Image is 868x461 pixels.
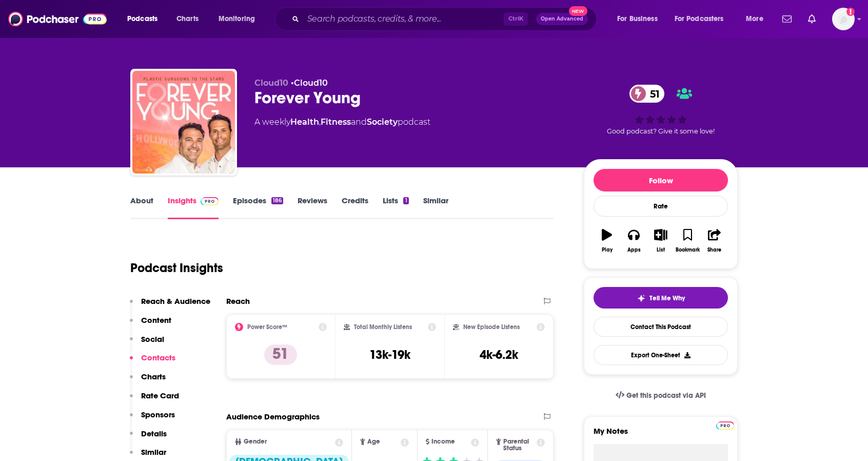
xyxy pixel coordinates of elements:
div: 1 [403,197,408,204]
a: Lists1 [383,196,408,219]
button: Open AdvancedNew [536,13,588,25]
div: Search podcasts, credits, & more... [285,7,606,31]
button: Reach & Audience [130,296,210,315]
a: Pro website [716,420,734,430]
p: Reach & Audience [141,296,210,306]
div: A weekly podcast [254,116,430,128]
a: Charts [170,11,205,27]
div: Rate [594,196,728,217]
input: Search podcasts, credits, & more... [303,11,504,27]
button: Social [130,334,164,353]
button: Share [701,222,728,259]
span: Podcasts [127,12,157,26]
svg: Add a profile image [846,8,855,16]
div: 51Good podcast? Give it some love! [584,78,738,142]
button: Export One-Sheet [594,345,728,365]
div: Share [707,247,721,253]
img: Podchaser Pro [201,197,219,205]
a: Show notifications dropdown [804,10,820,28]
span: Monitoring [219,12,255,26]
button: Follow [594,169,728,191]
a: Cloud10 [294,78,328,88]
h2: Power Score™ [247,323,287,331]
h2: Total Monthly Listens [354,323,412,331]
a: 51 [629,85,665,103]
h3: 13k-19k [369,347,410,362]
div: Bookmark [676,247,700,253]
button: Sponsors [130,410,175,429]
a: InsightsPodchaser Pro [168,196,219,219]
div: Play [602,247,613,253]
span: 51 [640,85,665,103]
button: Rate Card [130,391,179,410]
a: Credits [342,196,368,219]
span: , [319,117,321,127]
p: Similar [141,447,166,457]
button: open menu [668,11,739,27]
p: Rate Card [141,391,179,400]
a: Fitness [321,117,351,127]
button: List [647,222,674,259]
span: Get this podcast via API [626,391,706,400]
div: Apps [627,247,641,253]
button: Details [130,429,167,448]
p: Social [141,334,164,344]
img: Forever Young [132,71,235,174]
img: tell me why sparkle [637,294,645,302]
span: Parental Status [503,438,535,452]
span: Tell Me Why [649,294,685,302]
button: open menu [610,11,670,27]
a: Similar [423,196,448,219]
a: Health [290,117,319,127]
h3: 4k-6.2k [480,347,518,362]
span: Gender [244,438,267,445]
button: Content [130,315,171,334]
span: Good podcast? Give it some love! [607,127,715,135]
a: Get this podcast via API [607,383,714,408]
p: Contacts [141,353,175,362]
span: Logged in as megcassidy [832,8,855,30]
button: open menu [120,11,171,27]
button: open menu [739,11,776,27]
button: Contacts [130,353,175,372]
h1: Podcast Insights [130,260,223,276]
button: Charts [130,372,166,391]
img: User Profile [832,8,855,30]
span: Income [431,438,455,445]
span: For Business [617,12,658,26]
p: Sponsors [141,410,175,419]
span: Ctrl K [504,12,528,26]
a: Episodes186 [233,196,283,219]
h2: Audience Demographics [226,412,320,421]
button: tell me why sparkleTell Me Why [594,287,728,309]
div: 186 [271,197,283,204]
a: About [130,196,153,219]
span: More [746,12,763,26]
span: Age [367,438,380,445]
button: Apps [620,222,647,259]
a: Show notifications dropdown [778,10,796,28]
p: 51 [264,344,297,365]
label: My Notes [594,426,728,444]
div: List [657,247,665,253]
button: open menu [211,11,268,27]
span: Cloud10 [254,78,288,88]
span: and [351,117,367,127]
h2: Reach [226,296,250,306]
button: Show profile menu [832,8,855,30]
span: For Podcasters [675,12,724,26]
h2: New Episode Listens [463,323,520,331]
p: Content [141,315,171,325]
p: Details [141,429,167,438]
p: Charts [141,372,166,381]
span: Charts [176,12,199,26]
span: Open Advanced [541,16,583,22]
span: • [291,78,328,88]
a: Society [367,117,398,127]
img: Podchaser Pro [716,421,734,430]
a: Reviews [298,196,327,219]
span: New [569,6,587,16]
img: Podchaser - Follow, Share and Rate Podcasts [8,9,107,29]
